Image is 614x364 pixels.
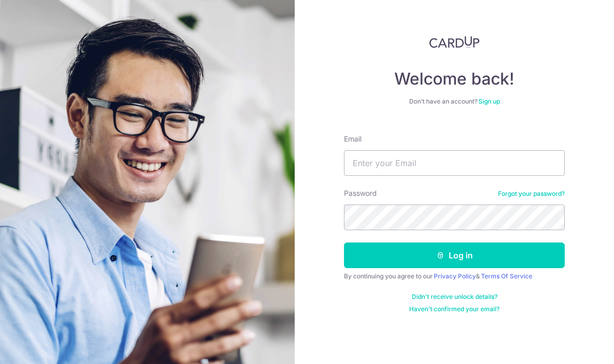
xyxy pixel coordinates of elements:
[429,36,479,48] img: CardUp Logo
[344,242,565,268] button: Log in
[409,305,500,313] a: Haven't confirmed your email?
[412,293,497,301] a: Didn't receive unlock details?
[344,69,565,89] h4: Welcome back!
[344,272,565,280] div: By continuing you agree to our &
[344,97,565,106] div: Don’t have an account?
[434,272,476,280] a: Privacy Policy
[344,134,361,144] label: Email
[498,190,565,198] a: Forgot your password?
[478,97,500,105] a: Sign up
[344,150,565,176] input: Enter your Email
[481,272,532,280] a: Terms Of Service
[344,188,377,198] label: Password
